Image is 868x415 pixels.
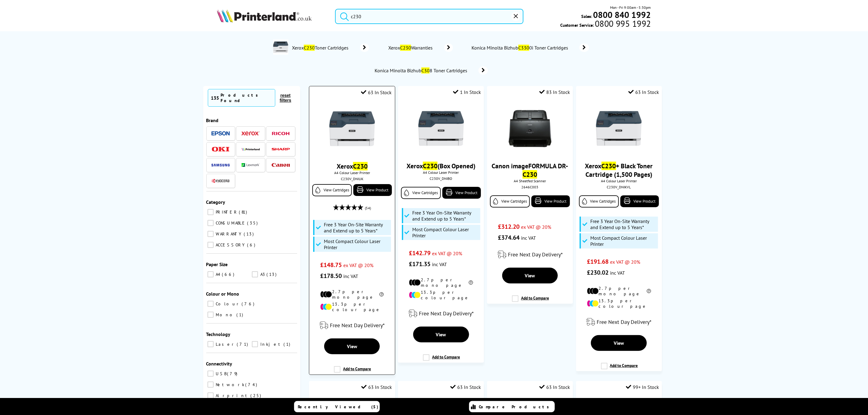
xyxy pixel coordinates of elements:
img: Xerox-C230-Front-Main-Small.jpg [596,106,642,151]
a: View Cartridges [490,195,530,207]
a: View Product [531,195,570,207]
span: Free 3 Year On-Site Warranty and Extend up to 5 Years* [590,218,657,230]
mark: C230 [400,45,411,51]
img: Ricoh [272,132,290,135]
div: 1 In Stock [453,89,481,95]
div: modal_delivery [579,314,659,331]
span: Recently Viewed (5) [298,404,379,410]
div: 83 In Stock [539,89,570,95]
img: Xerox [242,131,260,135]
span: Inkjet [259,341,283,347]
span: View [614,340,624,346]
li: 13.3p per colour page [409,290,473,300]
li: 13.3p per colour page [320,301,384,312]
span: Compare Products [479,404,553,410]
span: Airprint [214,393,250,398]
span: Free 3 Year On-Site Warranty and Extend up to 5 Years* [413,210,479,222]
a: View Cartridges [312,184,352,196]
label: Add to Compare [601,363,638,374]
input: A4 66 [208,271,214,277]
input: Search product or brand [335,9,523,24]
span: A4 Sheetfed Scanner [490,179,570,183]
button: reset filters [275,93,295,103]
span: inc VAT [343,273,358,279]
span: A3 [259,272,266,277]
input: PRINTER 81 [208,209,214,215]
span: £191.68 [587,258,609,266]
span: View [525,273,535,279]
a: 0800 840 1992 [592,12,651,18]
img: OKI [211,147,230,152]
span: £171.35 [409,260,431,268]
span: Technology [206,331,231,337]
b: 0800 840 1992 [593,9,651,20]
div: Products Found [221,92,272,103]
mark: C30 [421,67,430,74]
span: Network [214,382,245,387]
span: View [347,343,357,349]
mark: C230 [304,45,315,51]
div: C230V_DNIUK [314,177,390,181]
span: 79 [227,371,239,376]
div: 2646C003 [492,185,568,189]
div: 63 In Stock [539,384,570,390]
span: A4 Colour Laser Printer [401,170,481,175]
span: USB [214,371,227,376]
span: Free Next Day Delivery* [330,322,385,329]
span: Free Next Day Delivery* [508,251,563,258]
span: Free Next Day Delivery* [419,310,474,317]
a: Konica Minolta BizhubC3300i Toner Cartridges [471,43,589,52]
span: ACCESSORY [214,242,247,248]
mark: C230 [353,162,368,170]
a: View Product [620,195,659,207]
mark: C230 [423,162,437,170]
span: PRINTER [214,209,238,215]
span: A4 [214,272,221,277]
span: £230.02 [587,269,609,276]
span: CONSUMABLE [214,220,247,226]
img: C230V_DNI-conspage.jpg [273,39,288,55]
img: Printerland Logo [217,9,312,22]
span: A4 Colour Laser Printer [312,170,392,175]
span: Paper Size [206,261,228,267]
span: WARRANTY [214,231,243,237]
span: 135 [211,95,219,101]
span: inc VAT [521,235,536,241]
span: Most Compact Colour Laser Printer [413,226,479,238]
span: inc VAT [432,261,447,267]
input: Airprint 25 [208,393,214,399]
span: 35 [247,220,259,226]
div: C230V_DNIBO [403,176,479,181]
div: modal_delivery [312,317,392,334]
span: 13 [244,231,256,237]
mark: C230 [523,170,537,179]
span: Connectivity [206,361,232,367]
input: WARRANTY 13 [208,231,214,237]
a: View [413,327,469,342]
li: 13.3p per colour page [587,298,651,309]
a: Printerland Logo [217,9,328,24]
a: View [324,338,380,354]
span: Most Compact Colour Laser Printer [590,235,657,247]
span: £148.75 [320,261,342,269]
input: USB 79 [208,371,214,377]
input: ACCESSORY 6 [208,242,214,248]
img: Printerland [242,148,260,151]
span: View [436,331,446,338]
span: ex VAT @ 20% [432,250,462,256]
span: ex VAT @ 20% [521,224,551,230]
div: 63 In Stock [361,89,392,95]
span: Category [206,199,225,205]
span: Sales: [582,13,592,19]
span: Xerox Toner Cartridges [291,45,351,51]
input: Laser 71 [208,341,214,347]
span: ex VAT @ 20% [343,262,373,268]
a: View [502,268,558,283]
input: Mono 1 [208,312,214,318]
span: Customer Service: [560,21,651,28]
img: Epson [211,131,230,136]
li: 2.7p per mono page [587,286,651,297]
span: ex VAT @ 20% [610,259,640,265]
a: View Product [353,184,392,196]
a: Konica Minolta BizhubC308 Toner Cartridges [374,66,488,75]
